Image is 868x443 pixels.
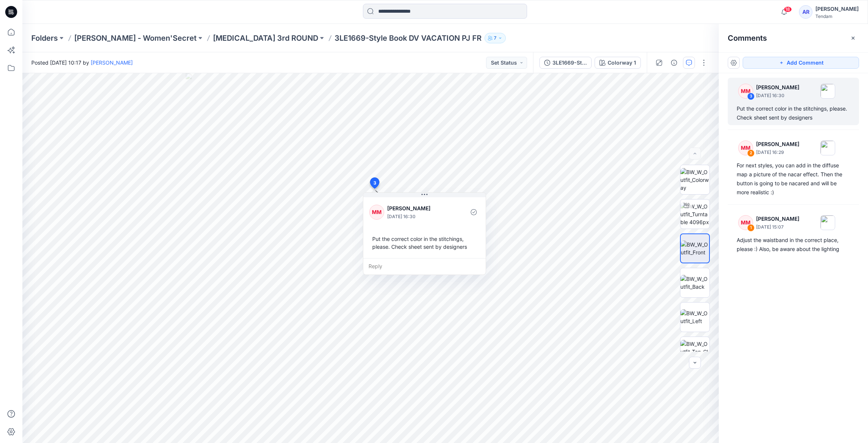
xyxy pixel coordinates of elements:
img: BW_W_Outfit_Turntable 4096px [680,202,709,226]
div: Tendam [815,13,859,19]
a: [MEDICAL_DATA] 3rd ROUND [213,33,318,43]
p: [PERSON_NAME] [756,83,799,92]
p: [DATE] 15:07 [756,223,799,231]
div: Put the correct color in the stitchings, please. Check sheet sent by designers [737,104,850,122]
button: Details [668,57,680,69]
div: MM [738,215,753,230]
p: [PERSON_NAME] [756,214,799,223]
img: BW_W_Outfit_Colorway [680,168,709,192]
a: Folders [31,33,58,43]
p: [PERSON_NAME] [756,140,799,149]
button: Colorway 1 [595,57,641,69]
span: Posted [DATE] 10:17 by [31,59,133,66]
div: Put the correct color in the stitchings, please. Check sheet sent by designers [369,232,480,254]
img: BW_W_Outfit_Top_CloseUp [680,340,709,363]
div: MM [738,84,753,99]
span: 3 [373,180,376,186]
div: For next styles, you can add in the diffuse map a picture of the nacar effect. Then the button is... [737,161,850,197]
img: BW_W_Outfit_Back [680,275,709,291]
p: [DATE] 16:30 [387,213,448,220]
button: 7 [485,33,506,43]
a: [PERSON_NAME] - Women'Secret [74,33,197,43]
img: BW_W_Outfit_Front [681,241,709,256]
div: 3 [747,93,755,100]
h2: Comments [728,34,767,43]
img: BW_W_Outfit_Left [680,309,709,325]
button: 3LE1669-Style Book DV VACATION PJ FR [539,57,592,69]
div: [PERSON_NAME] [815,4,859,13]
div: 3LE1669-Style Book DV VACATION PJ FR [552,59,587,67]
p: 3LE1669-Style Book DV VACATION PJ FR [335,33,482,43]
div: Reply [363,258,486,275]
div: Colorway 1 [608,59,636,67]
div: MM [738,140,753,155]
div: Adjust the waistband in the correct place, please :) Also, be aware about the lighting [737,236,850,254]
div: AR [799,5,812,19]
p: [DATE] 16:30 [756,92,799,99]
div: 2 [747,149,755,157]
div: MM [369,205,384,220]
p: [DATE] 16:29 [756,149,799,156]
a: [PERSON_NAME] [91,59,133,66]
p: 7 [494,34,496,42]
div: 1 [747,224,755,232]
span: 18 [784,6,792,12]
button: Add Comment [743,57,859,69]
p: [PERSON_NAME] [387,204,448,213]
